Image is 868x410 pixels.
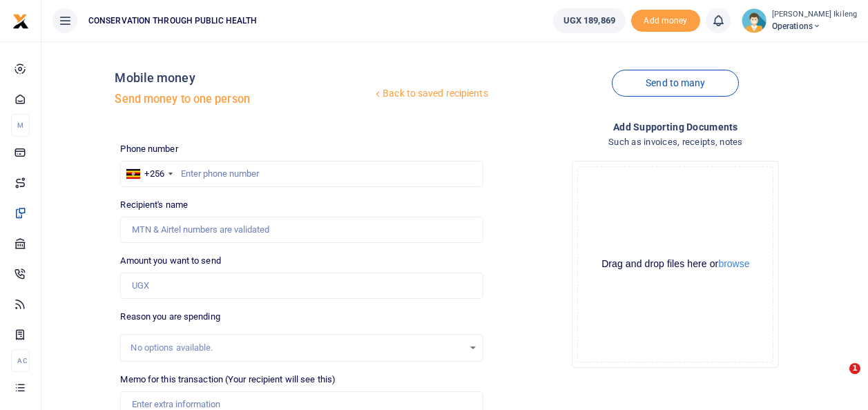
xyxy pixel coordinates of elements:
iframe: Intercom live chat [821,363,854,396]
a: Back to saved recipients [372,81,489,106]
span: Operations [772,20,857,32]
a: UGX 189,869 [553,8,626,33]
label: Amount you want to send [120,254,220,268]
input: MTN & Airtel numbers are validated [120,217,483,243]
input: Enter phone number [120,161,483,187]
h4: Add supporting Documents [494,119,857,135]
img: logo-small [12,13,29,30]
span: UGX 189,869 [563,14,615,28]
div: No options available. [131,341,463,355]
span: Add money [631,10,700,32]
h5: Send money to one person [115,92,372,106]
img: profile-user [742,8,766,33]
div: +256 [144,167,164,181]
label: Reason you are spending [120,310,220,324]
li: Toup your wallet [631,10,700,32]
div: File Uploader [572,161,779,368]
a: Add money [631,14,700,25]
button: browse [718,259,749,269]
h4: Mobile money [115,70,372,86]
li: Ac [11,349,30,372]
div: Drag and drop files here or [578,257,773,271]
label: Memo for this transaction (Your recipient will see this) [120,373,336,387]
a: logo-small logo-large logo-large [12,15,29,26]
h4: Such as invoices, receipts, notes [494,135,857,150]
span: 1 [849,363,860,374]
input: UGX [120,273,483,299]
label: Recipient's name [120,198,188,212]
span: CONSERVATION THROUGH PUBLIC HEALTH [83,14,262,27]
small: [PERSON_NAME] Ikileng [772,9,857,21]
div: Uganda: +256 [121,162,176,186]
li: M [11,114,30,137]
a: profile-user [PERSON_NAME] Ikileng Operations [742,8,857,33]
li: Wallet ballance [548,8,631,33]
label: Phone number [120,142,177,156]
a: Send to many [612,70,739,97]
